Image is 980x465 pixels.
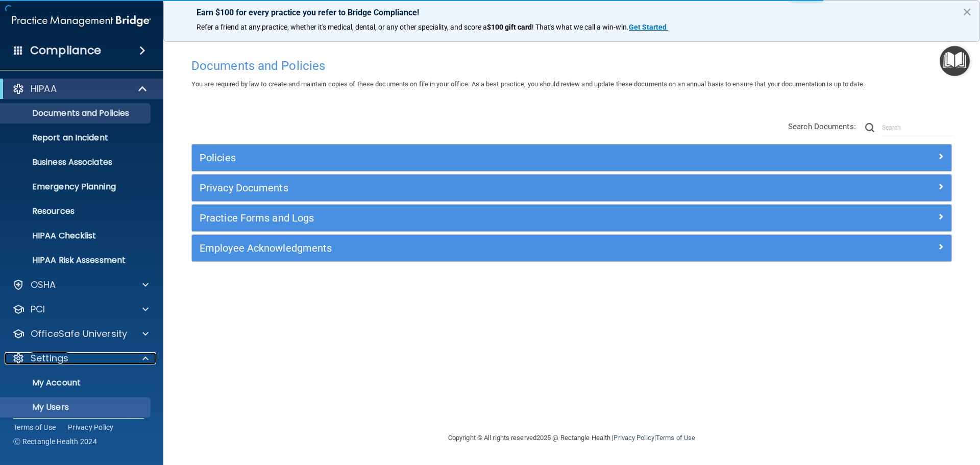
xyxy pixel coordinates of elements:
[200,242,754,254] h5: Employee Acknowledgments
[30,43,101,58] h4: Compliance
[7,231,146,241] p: HIPAA Checklist
[13,422,56,432] a: Terms of Use
[12,328,149,340] a: OfficeSafe University
[200,210,944,226] a: Practice Forms and Logs
[7,133,146,143] p: Report an Incident
[200,240,944,256] a: Employee Acknowledgments
[882,120,952,135] input: Search
[31,352,68,364] p: Settings
[7,402,146,412] p: My Users
[197,8,947,17] p: Earn $100 for every practice you refer to Bridge Compliance!
[7,182,146,192] p: Emergency Planning
[31,303,45,315] p: PCI
[31,279,56,291] p: OSHA
[7,255,146,265] p: HIPAA Risk Assessment
[12,279,149,291] a: OSHA
[197,23,487,31] span: Refer a friend at any practice, whether it's medical, dental, or any other speciality, and score a
[200,150,944,166] a: Policies
[31,83,57,95] p: HIPAA
[200,182,754,193] h5: Privacy Documents
[865,123,874,132] img: ic-search.3b580494.png
[7,108,146,118] p: Documents and Policies
[12,11,151,31] img: PMB logo
[191,59,952,72] h4: Documents and Policies
[13,436,97,447] span: Ⓒ Rectangle Health 2024
[12,83,148,95] a: HIPAA
[629,23,668,31] a: Get Started
[385,422,758,454] div: Copyright © All rights reserved 2025 @ Rectangle Health | |
[12,352,149,364] a: Settings
[31,328,127,340] p: OfficeSafe University
[532,23,629,31] span: ! That's what we call a win-win.
[191,80,865,88] span: You are required by law to create and maintain copies of these documents on file in your office. ...
[962,4,972,20] button: Close
[7,206,146,216] p: Resources
[940,46,970,76] button: Open Resource Center
[7,157,146,167] p: Business Associates
[487,23,532,31] strong: $100 gift card
[629,23,667,31] strong: Get Started
[200,152,754,163] h5: Policies
[614,434,654,442] a: Privacy Policy
[7,378,146,388] p: My Account
[200,180,944,196] a: Privacy Documents
[656,434,695,442] a: Terms of Use
[12,303,149,315] a: PCI
[200,212,754,224] h5: Practice Forms and Logs
[68,422,114,432] a: Privacy Policy
[788,122,856,131] span: Search Documents:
